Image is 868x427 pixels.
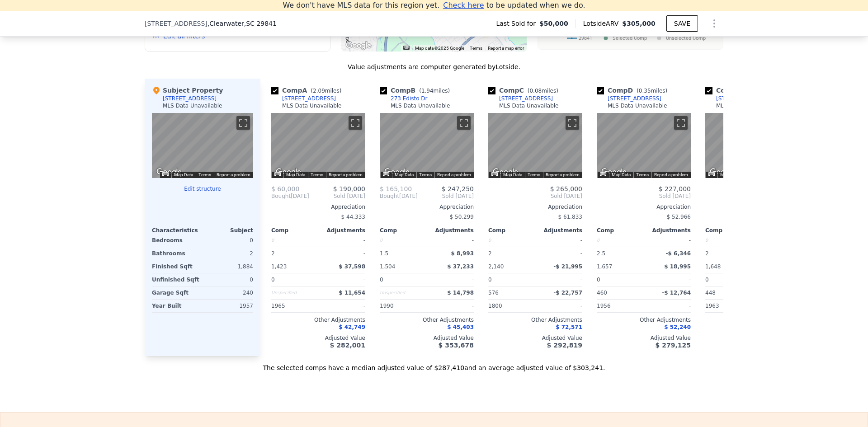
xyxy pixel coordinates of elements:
div: 2 [705,247,750,260]
span: Sold [DATE] [309,192,365,200]
div: 2 [204,247,253,260]
span: Bought [271,192,291,200]
div: [STREET_ADDRESS] [163,95,217,102]
a: Report a problem [329,172,363,177]
button: Keyboard shortcuts [403,46,410,50]
text: Selected Comp [613,35,647,41]
span: 1,423 [271,263,287,270]
div: 0 [271,234,316,247]
div: 1,884 [204,260,253,273]
a: Report a problem [217,172,250,177]
span: $ 50,299 [450,214,474,220]
div: Subject Property [152,86,223,95]
div: - [320,273,365,286]
div: Other Adjustments [380,316,474,324]
div: - [429,234,474,247]
a: Report a map error [488,46,524,51]
div: 1965 [271,300,316,312]
div: Bathrooms [152,247,201,260]
div: [STREET_ADDRESS] [499,95,553,102]
button: Toggle fullscreen view [349,116,362,130]
div: Adjusted Value [488,334,582,342]
div: 0 [597,234,642,247]
span: $ 265,000 [550,185,582,192]
span: $ 44,333 [341,214,365,220]
div: Map [380,113,474,178]
button: Toggle fullscreen view [457,116,471,130]
text: Unselected Comp [666,35,706,41]
a: Report a problem [437,172,471,177]
img: Google [599,166,629,178]
a: [STREET_ADDRESS] [271,95,336,102]
button: Map Data [174,172,193,178]
div: Map [152,113,253,178]
div: Appreciation [597,203,691,211]
div: Subject [203,227,253,234]
span: 1.94 [421,88,434,94]
div: Adjusted Value [380,334,474,342]
div: Garage Sqft [152,286,201,299]
a: Terms (opens in new tab) [528,172,540,177]
div: Adjustments [535,227,582,234]
span: $305,000 [622,20,656,27]
img: Google [491,166,520,178]
div: [DATE] [271,192,309,200]
div: Comp [597,227,644,234]
span: -$ 21,995 [553,263,582,270]
span: -$ 12,764 [662,290,691,296]
span: 576 [488,290,499,296]
div: 0 [488,234,533,247]
div: Appreciation [380,203,474,211]
span: 1,657 [597,263,612,270]
a: Open this area in Google Maps (opens a new window) [491,166,520,178]
div: Comp [271,227,318,234]
div: Comp A [271,86,345,95]
div: Map [488,113,582,178]
span: $ 227,000 [659,185,691,192]
div: Appreciation [705,203,799,211]
span: 0 [705,277,709,283]
span: $ 42,749 [339,324,365,330]
button: Keyboard shortcuts [491,172,498,176]
span: Sold [DATE] [418,192,474,200]
button: Keyboard shortcuts [600,172,606,176]
span: ( miles) [415,88,453,94]
div: MLS Data Unavailable [499,102,559,109]
span: $ 37,233 [447,263,474,270]
div: Comp C [488,86,562,95]
a: Open this area in Google Maps (opens a new window) [154,166,184,178]
div: Comp [705,227,752,234]
span: $ 11,654 [339,290,365,296]
div: - [646,300,691,312]
div: 0 [204,273,253,286]
span: $ 190,000 [333,185,365,192]
a: Terms (opens in new tab) [311,172,323,177]
div: - [320,247,365,260]
div: - [646,273,691,286]
span: 1,648 [705,263,721,270]
a: [STREET_ADDRESS][PERSON_NAME] [705,95,810,102]
div: Map [705,113,799,178]
div: - [320,234,365,247]
a: Open this area in Google Maps (opens a new window) [382,166,412,178]
span: ( miles) [524,88,562,94]
a: Open this area in Google Maps (opens a new window) [274,166,303,178]
img: Google [344,40,373,52]
button: Toggle fullscreen view [236,116,250,130]
div: Street View [380,113,474,178]
button: Keyboard shortcuts [162,172,169,176]
a: [STREET_ADDRESS] [597,95,661,102]
div: - [429,300,474,312]
span: , Clearwater [208,19,277,28]
span: [STREET_ADDRESS] [145,19,208,28]
div: MLS Data Unavailable [163,102,222,109]
div: Adjusted Value [271,334,365,342]
button: Show Options [705,14,723,33]
span: -$ 6,346 [666,250,691,257]
a: Report a problem [546,172,580,177]
a: Terms (opens in new tab) [470,46,482,51]
span: Bought [380,192,399,200]
div: [STREET_ADDRESS] [282,95,336,102]
img: Google [154,166,184,178]
a: Open this area in Google Maps (opens a new window) [708,166,737,178]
